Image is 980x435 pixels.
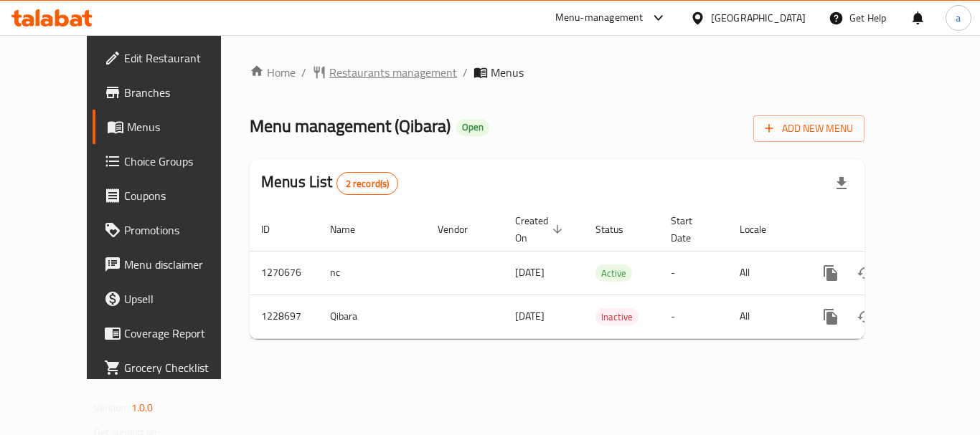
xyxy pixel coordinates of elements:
a: Restaurants management [312,64,457,81]
span: 2 record(s) [337,177,398,191]
span: 1.0.0 [131,398,154,417]
li: / [301,64,306,81]
td: All [728,295,802,338]
div: Inactive [595,308,639,325]
button: Add New Menu [753,115,864,142]
td: - [659,251,728,295]
a: Home [250,64,296,81]
span: Restaurants management [329,64,457,81]
div: Total records count [336,172,399,195]
a: Menu disclaimer [93,247,250,282]
span: Inactive [595,309,639,325]
div: Open [456,119,489,136]
span: Vendor [438,221,486,238]
span: Promotions [124,221,239,239]
span: [DATE] [515,307,545,325]
span: Coverage Report [124,325,239,342]
a: Grocery Checklist [93,350,250,385]
span: Menu management ( Qibara ) [250,110,451,142]
span: Start Date [671,212,711,247]
td: - [659,295,728,338]
a: Upsell [93,282,250,316]
a: Menus [93,110,250,144]
span: Active [595,265,632,282]
span: ID [261,221,288,238]
button: more [814,256,848,290]
span: Status [595,221,642,238]
span: Version: [94,398,129,417]
span: Choice Groups [124,153,239,170]
span: a [956,10,961,26]
span: Grocery Checklist [124,359,239,376]
td: nc [319,251,426,295]
button: Change Status [848,300,882,334]
span: Menus [491,64,524,81]
li: / [463,64,468,81]
a: Coupons [93,178,250,213]
a: Promotions [93,213,250,247]
a: Choice Groups [93,144,250,178]
h2: Menus List [261,171,398,195]
a: Coverage Report [93,316,250,350]
a: Branches [93,75,250,110]
table: enhanced table [250,208,963,339]
div: Active [595,264,632,282]
div: [GEOGRAPHIC_DATA] [711,10,806,26]
div: Export file [824,166,859,201]
span: Created On [515,212,567,247]
span: Menus [127,118,239,135]
span: Edit Restaurant [124,49,239,67]
td: 1270676 [250,251,319,295]
span: Branches [124,84,239,101]
span: Menu disclaimer [124,256,239,273]
th: Actions [802,208,963,252]
a: Edit Restaurant [93,41,250,75]
td: All [728,251,802,295]
button: more [814,300,848,334]
span: Name [330,221,374,238]
td: 1228697 [250,295,319,338]
span: Locale [740,221,785,238]
span: Upsell [124,290,239,307]
nav: breadcrumb [250,64,864,81]
div: Menu-management [555,9,644,27]
button: Change Status [848,256,882,290]
span: Open [456,121,489,133]
span: Add New Menu [765,120,853,138]
td: Qibara [319,295,426,338]
span: Coupons [124,187,239,204]
span: [DATE] [515,263,545,282]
